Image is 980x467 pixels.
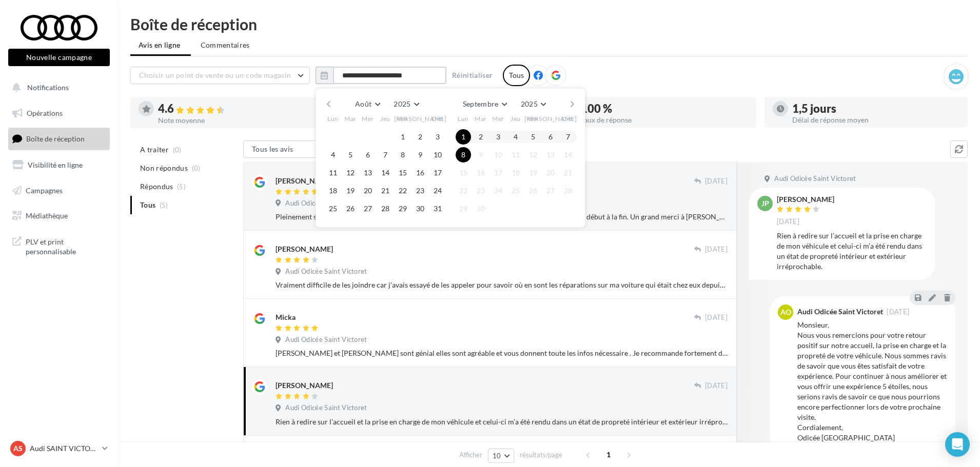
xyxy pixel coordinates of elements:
span: JP [761,198,769,209]
span: Audi Odicée Saint Victoret [285,335,367,344]
button: 29 [456,201,471,216]
button: 4 [325,147,341,163]
span: 2025 [394,99,410,108]
button: 5 [525,129,541,145]
button: 30 [473,201,488,216]
div: [PERSON_NAME] et [PERSON_NAME] sont génial elles sont agréable et vous donnent toute les infos né... [276,348,728,358]
span: 2025 [521,99,538,108]
a: AS Audi SAINT VICTORET [8,439,110,458]
button: 29 [395,201,410,216]
div: [PERSON_NAME] [276,244,333,254]
span: Lun [327,114,339,123]
button: 22 [395,183,410,198]
a: Opérations [6,103,112,124]
button: 16 [473,165,488,180]
span: Dim [562,114,574,123]
button: 31 [430,201,445,216]
button: 26 [525,183,541,198]
button: 14 [378,165,393,180]
button: 18 [325,183,341,198]
button: 25 [508,183,523,198]
div: Pleinement satisfaits de notre expérience chez Audi. L'accueil à été chaleureux et professionnel ... [276,212,728,222]
span: Mar [475,114,487,123]
span: Août [355,99,371,108]
div: Micka [276,312,296,322]
button: 8 [395,147,410,163]
div: Tous [503,65,530,86]
button: 23 [413,183,428,198]
span: [PERSON_NAME] [524,114,577,123]
span: Choisir un point de vente ou un code magasin [139,71,291,79]
span: [DATE] [705,381,728,391]
span: Audi Odicée Saint Victoret [285,403,367,413]
button: 2025 [517,97,550,111]
button: 15 [456,165,471,180]
button: 9 [413,147,428,163]
span: Dim [432,114,444,123]
div: 1,5 jours [792,103,959,114]
button: 17 [491,165,506,180]
span: A traiter [140,145,169,155]
button: 2 [473,129,488,145]
span: Médiathèque [26,211,68,220]
button: 26 [343,201,358,216]
button: 2 [413,129,428,145]
button: 7 [378,147,393,163]
button: 12 [343,165,358,180]
span: Boîte de réception [26,134,85,143]
span: Audi Odicée Saint Victoret [285,267,367,276]
button: 16 [413,165,428,180]
div: Monsieur, Nous vous remercions pour votre retour positif sur notre accueil, la prise en charge et... [797,320,947,443]
button: 30 [413,201,428,216]
span: Non répondus [140,163,188,173]
span: PLV et print personnalisable [26,235,106,257]
div: Boîte de réception [130,16,968,32]
span: Audi Odicée Saint Victoret [774,174,856,184]
button: 28 [378,201,393,216]
span: Visibilité en ligne [28,160,83,169]
button: 13 [543,147,558,163]
button: 15 [395,165,410,180]
button: 20 [543,165,558,180]
a: Campagnes [6,180,112,201]
button: Tous les avis [243,140,346,158]
button: 12 [525,147,541,163]
div: Vraiment difficile de les joindre car j'avais essayé de les appeler pour savoir où en sont les ré... [276,280,728,290]
div: Rien à redire sur l’accueil et la prise en charge de mon véhicule et celui-ci m’a été rendu dans ... [777,231,927,272]
span: Commentaires [201,40,250,50]
a: Boîte de réception [6,128,112,150]
span: [DATE] [777,217,799,227]
button: Choisir un point de vente ou un code magasin [130,67,310,84]
div: Open Intercom Messenger [945,432,970,457]
span: 1 [600,446,617,463]
div: Audi Odicée Saint Victoret [797,308,883,315]
button: 14 [560,147,576,163]
button: 8 [456,147,471,163]
button: Nouvelle campagne [8,49,110,66]
button: 10 [430,147,445,163]
span: Mer [362,114,374,123]
span: Mar [344,114,357,123]
button: 19 [525,165,541,180]
button: 4 [508,129,523,145]
button: 1 [395,129,410,145]
span: [DATE] [705,245,728,254]
button: 21 [378,183,393,198]
span: (5) [177,182,186,191]
button: 21 [560,165,576,180]
span: Notifications [27,83,69,92]
button: 6 [543,129,558,145]
div: Rien à redire sur l’accueil et la prise en charge de mon véhicule et celui-ci m’a été rendu dans ... [276,417,728,427]
span: (0) [173,146,182,154]
span: résultats/page [520,450,562,460]
button: 27 [360,201,376,216]
span: Tous les avis [252,145,293,153]
div: Note moyenne [158,117,325,124]
span: Jeu [380,114,390,123]
button: 6 [360,147,376,163]
span: Opérations [27,109,63,117]
button: 3 [491,129,506,145]
span: (0) [192,164,201,172]
button: 28 [560,183,576,198]
span: [DATE] [887,309,909,315]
